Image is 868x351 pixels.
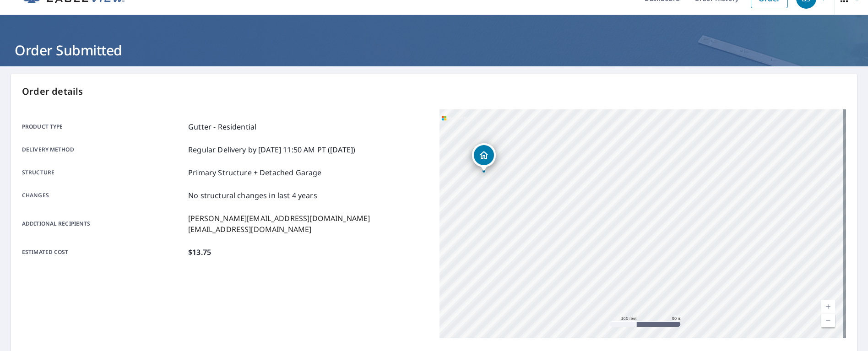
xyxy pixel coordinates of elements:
p: Gutter - Residential [188,121,256,132]
a: Current Level 18, Zoom Out [821,313,835,327]
p: Product type [22,121,184,132]
p: Additional recipients [22,213,184,235]
a: Current Level 18, Zoom In [821,300,835,313]
p: $13.75 [188,247,211,258]
p: Primary Structure + Detached Garage [188,167,321,178]
p: Order details [22,85,846,98]
p: [PERSON_NAME][EMAIL_ADDRESS][DOMAIN_NAME] [188,213,370,224]
p: Changes [22,190,184,201]
p: Estimated cost [22,247,184,258]
p: Regular Delivery by [DATE] 11:50 AM PT ([DATE]) [188,144,355,155]
p: Delivery method [22,144,184,155]
h1: Order Submitted [11,41,857,59]
p: [EMAIL_ADDRESS][DOMAIN_NAME] [188,224,370,235]
div: Dropped pin, building 1, Residential property, 457 Amberwood Dr Saint Augustine, FL 32092 [472,143,496,172]
p: No structural changes in last 4 years [188,190,317,201]
p: Structure [22,167,184,178]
